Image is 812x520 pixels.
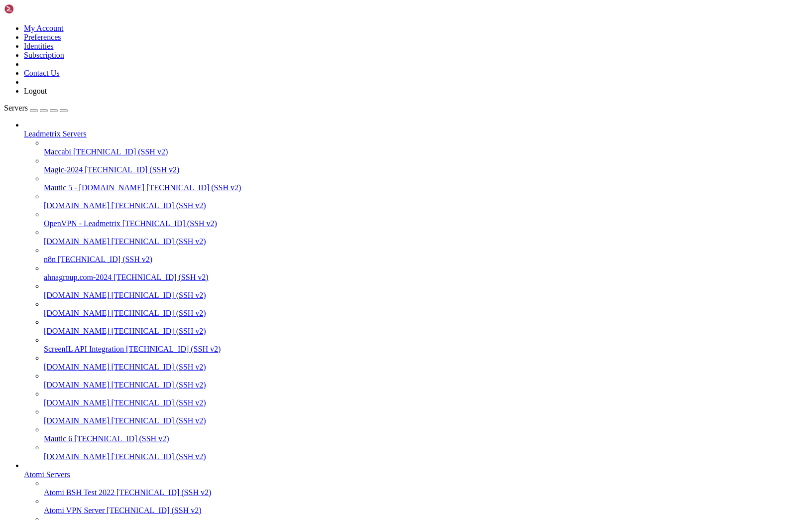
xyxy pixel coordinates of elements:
[4,104,68,112] a: Servers
[44,174,808,192] li: Mautic 5 - [DOMAIN_NAME] [TECHNICAL_ID] (SSH v2)
[126,345,221,353] span: [TECHNICAL_ID] (SSH v2)
[44,345,124,353] span: ScreenIL API Integration
[44,390,808,407] li: [DOMAIN_NAME] [TECHNICAL_ID] (SSH v2)
[44,506,105,515] span: Atomi VPN Server
[44,443,808,461] li: [DOMAIN_NAME] [TECHNICAL_ID] (SSH v2)
[116,488,211,497] span: [TECHNICAL_ID] (SSH v2)
[112,452,206,461] span: [TECHNICAL_ID] (SSH v2)
[24,33,61,41] a: Preferences
[44,497,808,515] li: Atomi VPN Server [TECHNICAL_ID] (SSH v2)
[24,130,808,138] a: Leadmetrix Servers
[44,183,808,192] a: Mautic 5 - [DOMAIN_NAME] [TECHNICAL_ID] (SSH v2)
[112,201,206,210] span: [TECHNICAL_ID] (SSH v2)
[44,327,110,335] span: [DOMAIN_NAME]
[44,452,808,461] a: [DOMAIN_NAME] [TECHNICAL_ID] (SSH v2)
[44,416,110,425] span: [DOMAIN_NAME]
[24,51,64,59] a: Subscription
[44,210,808,228] li: OpenVPN - Leadmetrix [TECHNICAL_ID] (SSH v2)
[112,398,206,407] span: [TECHNICAL_ID] (SSH v2)
[24,470,70,479] span: Atomi Servers
[107,506,201,515] span: [TECHNICAL_ID] (SSH v2)
[24,470,808,479] a: Atomi Servers
[85,165,179,174] span: [TECHNICAL_ID] (SSH v2)
[44,201,808,210] a: [DOMAIN_NAME] [TECHNICAL_ID] (SSH v2)
[44,488,115,497] span: Atomi BSH Test 2022
[112,416,206,425] span: [TECHNICAL_ID] (SSH v2)
[44,416,808,425] a: [DOMAIN_NAME] [TECHNICAL_ID] (SSH v2)
[146,183,241,192] span: [TECHNICAL_ID] (SSH v2)
[44,273,808,282] a: ahnagroup.com-2024 [TECHNICAL_ID] (SSH v2)
[4,104,28,112] span: Servers
[44,219,120,228] span: OpenVPN - Leadmetrix
[44,264,808,282] li: ahnagroup.com-2024 [TECHNICAL_ID] (SSH v2)
[73,147,168,156] span: [TECHNICAL_ID] (SSH v2)
[112,381,206,389] span: [TECHNICAL_ID] (SSH v2)
[24,130,87,138] span: Leadmetrix Servers
[44,354,808,372] li: [DOMAIN_NAME] [TECHNICAL_ID] (SSH v2)
[44,309,110,317] span: [DOMAIN_NAME]
[44,138,808,156] li: Maccabi [TECHNICAL_ID] (SSH v2)
[44,398,110,407] span: [DOMAIN_NAME]
[44,282,808,300] li: [DOMAIN_NAME] [TECHNICAL_ID] (SSH v2)
[44,488,808,497] a: Atomi BSH Test 2022 [TECHNICAL_ID] (SSH v2)
[112,327,206,335] span: [TECHNICAL_ID] (SSH v2)
[44,165,83,174] span: Magic-2024
[44,165,808,174] a: Magic-2024 [TECHNICAL_ID] (SSH v2)
[44,425,808,443] li: Mautic 6 [TECHNICAL_ID] (SSH v2)
[44,201,110,210] span: [DOMAIN_NAME]
[44,147,71,156] span: Maccabi
[44,434,808,443] a: Mautic 6 [TECHNICAL_ID] (SSH v2)
[44,156,808,174] li: Magic-2024 [TECHNICAL_ID] (SSH v2)
[44,183,144,192] span: Mautic 5 - [DOMAIN_NAME]
[44,255,56,263] span: n8n
[24,87,47,95] a: Logout
[24,42,54,50] a: Identities
[112,291,206,299] span: [TECHNICAL_ID] (SSH v2)
[74,434,169,443] span: [TECHNICAL_ID] (SSH v2)
[44,273,112,281] span: ahnagroup.com-2024
[44,506,808,515] a: Atomi VPN Server [TECHNICAL_ID] (SSH v2)
[44,452,110,461] span: [DOMAIN_NAME]
[44,219,808,228] a: OpenVPN - Leadmetrix [TECHNICAL_ID] (SSH v2)
[44,228,808,246] li: [DOMAIN_NAME] [TECHNICAL_ID] (SSH v2)
[44,363,110,371] span: [DOMAIN_NAME]
[114,273,208,281] span: [TECHNICAL_ID] (SSH v2)
[44,147,808,156] a: Maccabi [TECHNICAL_ID] (SSH v2)
[44,372,808,390] li: [DOMAIN_NAME] [TECHNICAL_ID] (SSH v2)
[44,246,808,264] li: n8n [TECHNICAL_ID] (SSH v2)
[44,398,808,407] a: [DOMAIN_NAME] [TECHNICAL_ID] (SSH v2)
[44,434,72,443] span: Mautic 6
[58,255,152,263] span: [TECHNICAL_ID] (SSH v2)
[44,192,808,210] li: [DOMAIN_NAME] [TECHNICAL_ID] (SSH v2)
[44,300,808,318] li: [DOMAIN_NAME] [TECHNICAL_ID] (SSH v2)
[112,237,206,246] span: [TECHNICAL_ID] (SSH v2)
[44,237,110,246] span: [DOMAIN_NAME]
[44,255,808,264] a: n8n [TECHNICAL_ID] (SSH v2)
[44,318,808,336] li: [DOMAIN_NAME] [TECHNICAL_ID] (SSH v2)
[44,345,808,354] a: ScreenIL API Integration [TECHNICAL_ID] (SSH v2)
[44,291,808,300] a: [DOMAIN_NAME] [TECHNICAL_ID] (SSH v2)
[24,121,808,461] li: Leadmetrix Servers
[24,24,64,32] a: My Account
[44,309,808,318] a: [DOMAIN_NAME] [TECHNICAL_ID] (SSH v2)
[44,381,110,389] span: [DOMAIN_NAME]
[4,4,61,14] img: Shellngn
[44,237,808,246] a: [DOMAIN_NAME] [TECHNICAL_ID] (SSH v2)
[44,381,808,390] a: [DOMAIN_NAME] [TECHNICAL_ID] (SSH v2)
[44,291,110,299] span: [DOMAIN_NAME]
[44,327,808,336] a: [DOMAIN_NAME] [TECHNICAL_ID] (SSH v2)
[24,69,60,77] a: Contact Us
[44,479,808,497] li: Atomi BSH Test 2022 [TECHNICAL_ID] (SSH v2)
[44,407,808,425] li: [DOMAIN_NAME] [TECHNICAL_ID] (SSH v2)
[44,363,808,372] a: [DOMAIN_NAME] [TECHNICAL_ID] (SSH v2)
[44,336,808,354] li: ScreenIL API Integration [TECHNICAL_ID] (SSH v2)
[112,363,206,371] span: [TECHNICAL_ID] (SSH v2)
[122,219,217,228] span: [TECHNICAL_ID] (SSH v2)
[112,309,206,317] span: [TECHNICAL_ID] (SSH v2)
